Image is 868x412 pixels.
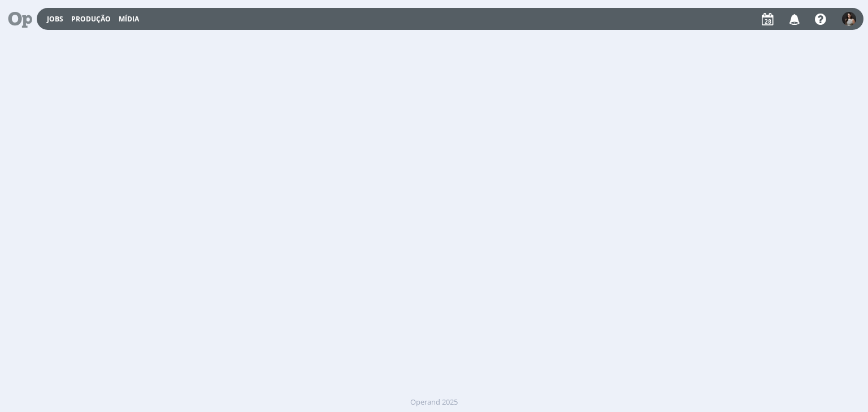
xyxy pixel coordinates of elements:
[841,9,857,29] button: C
[115,15,142,24] button: Mídia
[47,14,63,24] a: Jobs
[44,15,67,24] button: Jobs
[71,14,111,24] a: Produção
[842,12,856,26] img: C
[68,15,114,24] button: Produção
[119,14,139,24] a: Mídia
